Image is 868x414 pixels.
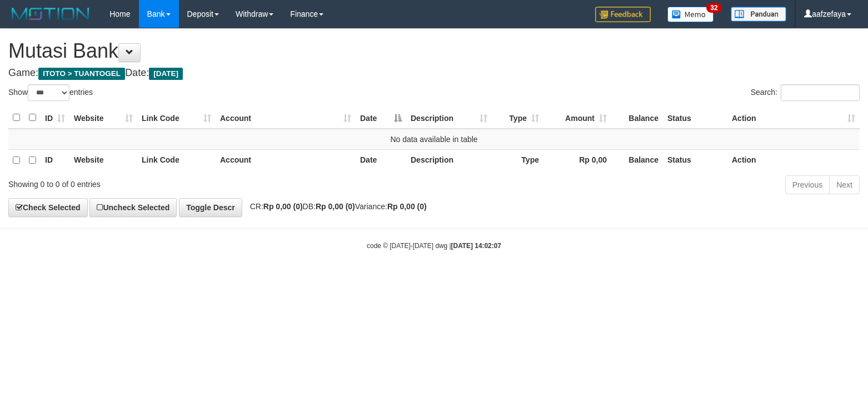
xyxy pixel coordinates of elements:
th: Date [356,149,406,171]
input: Search: [781,84,860,101]
th: Description [406,149,492,171]
label: Search: [751,84,860,101]
th: ID [41,149,69,171]
th: Action: activate to sort column ascending [727,107,860,129]
img: Button%20Memo.svg [667,7,714,22]
a: Previous [785,175,830,194]
th: Status [663,149,727,171]
img: panduan.png [731,7,786,22]
span: [DATE] [149,68,183,80]
strong: Rp 0,00 (0) [387,202,427,211]
th: Rp 0,00 [543,149,611,171]
label: Show entries [8,84,93,101]
strong: Rp 0,00 (0) [316,202,355,211]
h4: Game: Date: [8,68,860,79]
th: Link Code [137,149,216,171]
th: Date: activate to sort column descending [356,107,406,129]
th: Account: activate to sort column ascending [216,107,356,129]
th: Action [727,149,860,171]
th: Amount: activate to sort column ascending [543,107,611,129]
th: Account [216,149,356,171]
select: Showentries [28,84,69,101]
th: ID: activate to sort column ascending [41,107,69,129]
strong: Rp 0,00 (0) [263,202,303,211]
td: No data available in table [8,129,860,150]
a: Check Selected [8,198,88,217]
a: Uncheck Selected [89,198,177,217]
th: Balance [611,149,663,171]
th: Type: activate to sort column ascending [492,107,543,129]
a: Next [829,175,860,194]
a: Toggle Descr [179,198,242,217]
th: Website: activate to sort column ascending [69,107,137,129]
span: CR: DB: Variance: [245,202,427,211]
strong: [DATE] 14:02:07 [451,242,501,250]
img: MOTION_logo.png [8,6,93,22]
th: Status [663,107,727,129]
span: 32 [706,3,721,13]
th: Description: activate to sort column ascending [406,107,492,129]
div: Showing 0 to 0 of 0 entries [8,174,353,190]
img: Feedback.jpg [595,7,651,22]
th: Type [492,149,543,171]
th: Website [69,149,137,171]
th: Balance [611,107,663,129]
small: code © [DATE]-[DATE] dwg | [367,242,501,250]
h1: Mutasi Bank [8,40,860,62]
th: Link Code: activate to sort column ascending [137,107,216,129]
span: ITOTO > TUANTOGEL [38,68,125,80]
